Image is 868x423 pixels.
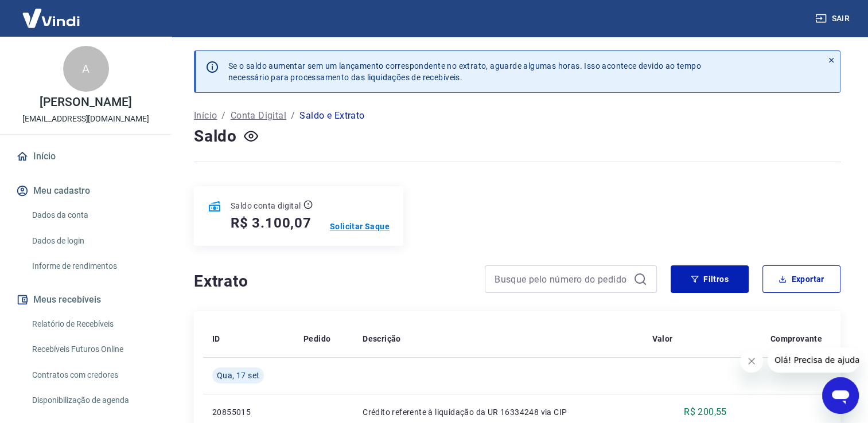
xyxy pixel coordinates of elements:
span: Qua, 17 set [217,370,259,381]
p: Crédito referente à liquidação da UR 16334248 via CIP [363,406,633,418]
h4: Saldo [194,125,237,148]
p: [EMAIL_ADDRESS][DOMAIN_NAME] [22,113,149,125]
a: Início [14,144,158,169]
a: Dados de login [28,229,158,253]
a: Solicitar Saque [330,221,390,232]
p: Descrição [363,333,401,344]
div: A [63,46,109,92]
button: Filtros [671,265,749,293]
p: / [221,109,225,123]
a: Informe de rendimentos [28,254,158,278]
input: Busque pelo número do pedido [495,271,629,288]
p: ID [212,333,220,344]
p: [PERSON_NAME] [40,96,131,108]
button: Exportar [762,265,840,293]
p: 20855015 [212,406,285,418]
button: Sair [813,8,854,29]
p: Valor [652,333,673,344]
p: Saldo conta digital [231,200,301,211]
iframe: Fechar mensagem [740,350,763,373]
a: Recebíveis Futuros Online [28,338,158,361]
p: / [291,109,295,123]
h4: Extrato [194,270,471,293]
a: Relatório de Recebíveis [28,312,158,336]
a: Disponibilização de agenda [28,389,158,412]
img: Vindi [14,1,88,36]
iframe: Botão para abrir a janela de mensagens [822,377,859,414]
iframe: Mensagem da empresa [768,347,859,373]
h5: R$ 3.100,07 [231,214,312,232]
a: Início [194,109,217,123]
p: R$ 200,55 [684,405,727,419]
a: Conta Digital [231,109,286,123]
a: Contratos com credores [28,363,158,387]
button: Meu cadastro [14,178,158,203]
a: Dados da conta [28,203,158,227]
p: Pedido [303,333,330,344]
p: Saldo e Extrato [299,109,364,123]
p: Comprovante [770,333,822,344]
button: Meus recebíveis [14,287,158,312]
p: Se o saldo aumentar sem um lançamento correspondente no extrato, aguarde algumas horas. Isso acon... [228,60,701,83]
span: Olá! Precisa de ajuda? [7,8,96,17]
